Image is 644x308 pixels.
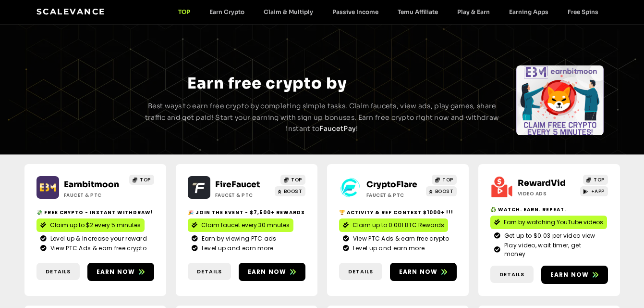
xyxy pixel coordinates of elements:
[541,266,608,284] a: Earn now
[188,209,305,216] h2: 🎉 Join the event - $7,500+ Rewards
[169,8,608,15] nav: Menu
[188,218,293,232] a: Claim faucet every 30 mnutes
[36,218,145,232] a: Claim up to $2 every 5 minutes
[490,216,607,229] a: Earn by watching YouTube videos
[518,178,566,188] a: RewardVid
[291,176,302,183] span: TOP
[36,209,154,216] h2: 💸 Free crypto - Instant withdraw!
[188,263,231,281] a: Details
[502,231,595,240] span: Get up to $0.03 per video view
[87,263,154,281] a: Earn now
[97,268,135,276] span: Earn now
[366,180,417,190] a: CryptoFlare
[490,266,534,283] a: Details
[64,192,124,199] h2: Faucet & PTC
[169,8,200,15] a: TOP
[50,221,141,230] span: Claim up to $2 every 5 minutes
[248,268,287,276] span: Earn now
[516,65,604,135] div: Slides
[502,241,604,258] span: Play video, wait timer, get money
[48,244,146,253] span: View PTC Ads & earn free crypto
[48,234,147,243] span: Level up & Increase your reward
[40,65,127,135] div: Slides
[215,180,260,190] a: FireFaucet
[499,8,558,15] a: Earning Apps
[583,175,608,185] a: TOP
[426,186,457,196] a: BOOST
[239,263,305,281] a: Earn now
[351,244,425,253] span: Level up and earn more
[390,263,457,281] a: Earn now
[352,221,444,230] span: Claim up to 0.001 BTC Rewards
[201,221,290,230] span: Claim faucet every 30 mnutes
[199,244,274,253] span: Level up and earn more
[558,8,608,15] a: Free Spins
[275,186,305,196] a: BOOST
[339,209,457,216] h2: 🏆 Activity & ref contest $1000+ !!!
[518,190,578,197] h2: Video ads
[323,8,388,15] a: Passive Income
[140,176,151,183] span: TOP
[580,186,608,196] a: +APP
[284,188,303,195] span: BOOST
[280,175,305,185] a: TOP
[351,234,449,243] span: View PTC Ads & earn free crypto
[442,176,453,183] span: TOP
[339,263,382,281] a: Details
[144,101,501,135] p: Best ways to earn free crypto by completing simple tasks. Claim faucets, view ads, play games, sh...
[550,270,589,279] span: Earn now
[254,8,323,15] a: Claim & Multiply
[388,8,448,15] a: Temu Affiliate
[129,175,154,185] a: TOP
[36,7,106,16] a: Scalevance
[64,180,119,190] a: Earnbitmoon
[197,268,222,276] span: Details
[448,8,499,15] a: Play & Earn
[46,268,71,276] span: Details
[490,206,608,213] h2: ♻️ Watch. Earn. Repeat.
[432,175,457,185] a: TOP
[366,192,426,199] h2: Faucet & PTC
[435,188,454,195] span: BOOST
[215,192,275,199] h2: Faucet & PTC
[187,74,347,93] span: Earn free crypto by
[504,218,603,227] span: Earn by watching YouTube videos
[499,270,524,279] span: Details
[36,263,80,281] a: Details
[339,218,448,232] a: Claim up to 0.001 BTC Rewards
[591,188,605,195] span: +APP
[348,268,373,276] span: Details
[319,124,356,133] a: FaucetPay
[594,176,605,183] span: TOP
[199,234,277,243] span: Earn by viewing PTC ads
[399,268,438,276] span: Earn now
[200,8,254,15] a: Earn Crypto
